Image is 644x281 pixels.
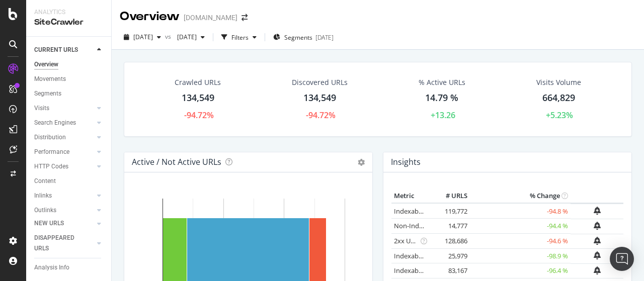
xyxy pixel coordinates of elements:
div: +5.23% [546,110,573,121]
div: Filters [231,33,249,42]
button: [DATE] [120,29,165,45]
div: [DOMAIN_NAME] [184,13,237,23]
div: bell-plus [594,266,601,274]
div: -94.72% [306,110,336,121]
span: 2025 Sep. 22nd [133,33,153,41]
a: Content [34,176,104,186]
button: Segments[DATE] [269,29,338,45]
td: -94.6 % [470,234,571,249]
td: 14,777 [430,219,470,234]
td: 83,167 [430,263,470,278]
div: NEW URLS [34,218,64,229]
span: Segments [284,33,312,42]
div: Analytics [34,8,103,17]
div: HTTP Codes [34,161,68,172]
td: 119,772 [430,203,470,219]
a: Analysis Info [34,262,104,273]
div: 664,829 [542,91,575,105]
a: HTTP Codes [34,161,94,172]
a: Performance [34,147,94,157]
div: Overview [120,8,180,25]
div: Open Intercom Messenger [610,247,634,271]
div: Content [34,176,56,186]
th: # URLS [430,189,470,204]
th: % Change [470,189,571,204]
span: vs [165,32,173,41]
span: 2025 Sep. 8th [173,33,197,41]
div: 134,549 [182,91,214,105]
a: Visits [34,103,94,114]
a: Outlinks [34,205,94,216]
div: Overview [34,59,58,70]
a: Indexable URLs [394,207,440,216]
div: Outlinks [34,205,56,216]
div: 134,549 [303,91,336,105]
div: -94.72% [184,110,214,121]
div: Visits Volume [536,77,581,87]
a: Indexable URLs with Bad H1 [394,251,478,260]
th: Metric [391,189,430,204]
div: Visits [34,103,49,114]
a: CURRENT URLS [34,45,94,55]
div: Search Engines [34,118,76,128]
div: Performance [34,147,69,157]
td: 25,979 [430,248,470,263]
div: % Active URLs [419,77,465,87]
td: -94.4 % [470,219,571,234]
div: Crawled URLs [175,77,221,87]
div: bell-plus [594,237,601,245]
a: Segments [34,88,104,99]
div: bell-plus [594,222,601,230]
h4: Active / Not Active URLs [132,155,221,169]
div: bell-plus [594,207,601,215]
h4: Insights [391,155,421,169]
div: Movements [34,74,66,84]
a: NEW URLS [34,218,94,229]
button: [DATE] [173,29,209,45]
div: Segments [34,88,61,99]
a: Search Engines [34,118,94,128]
div: 14.79 % [425,91,458,105]
td: -94.8 % [470,203,571,219]
a: Movements [34,74,104,84]
td: 128,686 [430,234,470,249]
div: Analysis Info [34,262,69,273]
div: arrow-right-arrow-left [242,14,248,21]
a: Overview [34,59,104,70]
div: [DATE] [315,33,334,42]
i: Options [358,159,365,166]
a: Distribution [34,132,94,143]
td: -96.4 % [470,263,571,278]
a: Inlinks [34,191,94,201]
button: Filters [217,29,261,45]
td: -98.9 % [470,248,571,263]
a: 2xx URLs [394,236,421,245]
div: +13.26 [431,110,455,121]
a: DISAPPEARED URLS [34,233,94,254]
div: Inlinks [34,191,52,201]
div: CURRENT URLS [34,45,78,55]
div: SiteCrawler [34,17,103,28]
div: Distribution [34,132,66,143]
a: Non-Indexable URLs [394,221,455,230]
div: Discovered URLs [292,77,348,87]
div: DISAPPEARED URLS [34,233,85,254]
a: Indexable URLs with Bad Description [394,266,504,275]
div: bell-plus [594,251,601,259]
